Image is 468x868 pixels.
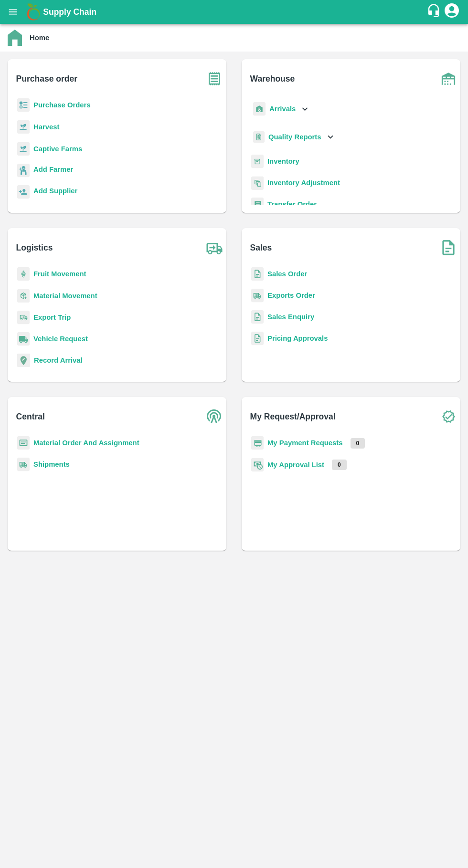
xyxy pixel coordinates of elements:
a: Exports Order [267,292,315,299]
b: Central [16,410,45,423]
div: account of current user [443,2,460,22]
a: My Approval List [267,461,324,469]
a: Pricing Approvals [267,335,328,342]
a: Shipments [33,460,70,468]
a: Add Supplier [33,186,77,199]
img: fruit [17,267,30,281]
b: Supply Chain [43,7,96,17]
img: check [436,405,460,429]
div: Arrivals [251,98,310,120]
img: whTransfer [251,198,264,211]
b: Add Farmer [33,166,73,173]
img: sales [251,267,264,281]
a: Inventory [267,157,299,165]
a: Purchase Orders [33,101,91,109]
b: Add Supplier [33,187,77,195]
img: harvest [17,142,30,156]
a: Transfer Order [267,200,317,208]
img: vehicle [17,332,30,346]
b: Logistics [16,241,53,254]
a: Add Farmer [33,164,73,177]
img: warehouse [436,67,460,91]
img: sales [251,310,264,324]
a: Harvest [33,123,59,131]
b: Arrivals [269,105,296,113]
a: Sales Enquiry [267,313,314,321]
img: whArrival [253,102,266,116]
a: Export Trip [33,314,71,321]
img: approval [251,458,264,472]
img: truck [202,236,226,260]
img: harvest [17,120,30,134]
img: home [8,30,22,46]
a: Captive Farms [33,145,82,153]
a: Fruit Movement [33,270,86,278]
img: inventory [251,176,264,190]
img: recordArrival [17,354,30,367]
img: sales [251,332,264,345]
a: Record Arrival [34,356,83,364]
img: soSales [436,236,460,260]
b: Sales [250,241,272,254]
img: payment [251,436,264,450]
img: material [17,289,30,303]
a: Supply Chain [43,5,426,19]
img: qualityReport [253,131,265,143]
a: Material Order And Assignment [33,439,139,447]
b: Purchase order [16,72,77,85]
b: Quality Reports [268,133,321,141]
a: Sales Order [267,270,307,278]
a: Vehicle Request [33,335,88,343]
img: whInventory [251,155,264,168]
img: reciept [17,98,30,112]
a: My Payment Requests [267,439,343,447]
img: farmer [17,164,30,178]
img: central [202,405,226,429]
b: Home [30,34,49,42]
img: delivery [17,311,30,324]
img: purchase [202,67,226,91]
a: Material Movement [33,292,97,300]
b: My Request/Approval [250,410,336,423]
a: Inventory Adjustment [267,179,340,187]
button: open drawer [2,1,24,23]
img: centralMaterial [17,436,30,450]
b: Warehouse [250,72,295,85]
div: Quality Reports [251,127,336,147]
p: 0 [351,438,365,449]
img: shipments [251,289,264,303]
img: shipments [17,458,30,471]
img: logo [24,2,43,21]
div: customer-support [426,3,443,21]
img: supplier [17,185,30,199]
p: 0 [332,460,347,470]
